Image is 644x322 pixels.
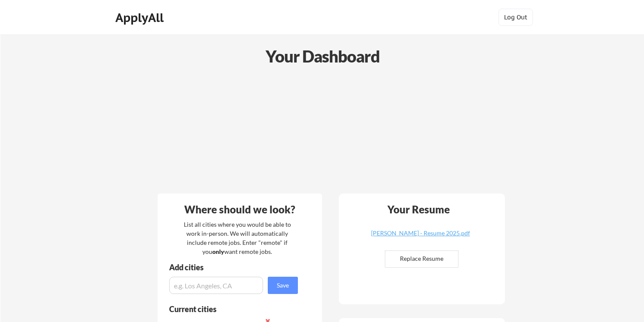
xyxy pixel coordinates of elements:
div: Where should we look? [160,204,320,215]
div: Your Dashboard [1,44,644,69]
div: List all cities where you would be able to work in-person. We will automatically include remote j... [178,220,297,256]
div: [PERSON_NAME] - Resume 2025.pdf [369,230,472,236]
button: Log Out [498,9,533,26]
a: [PERSON_NAME] - Resume 2025.pdf [369,230,472,244]
button: Save [268,277,298,294]
div: Add cities [169,263,300,271]
div: Current cities [169,305,288,313]
div: Your Resume [376,204,461,215]
input: e.g. Los Angeles, CA [169,277,263,294]
strong: only [212,248,224,255]
div: ApplyAll [115,10,166,25]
